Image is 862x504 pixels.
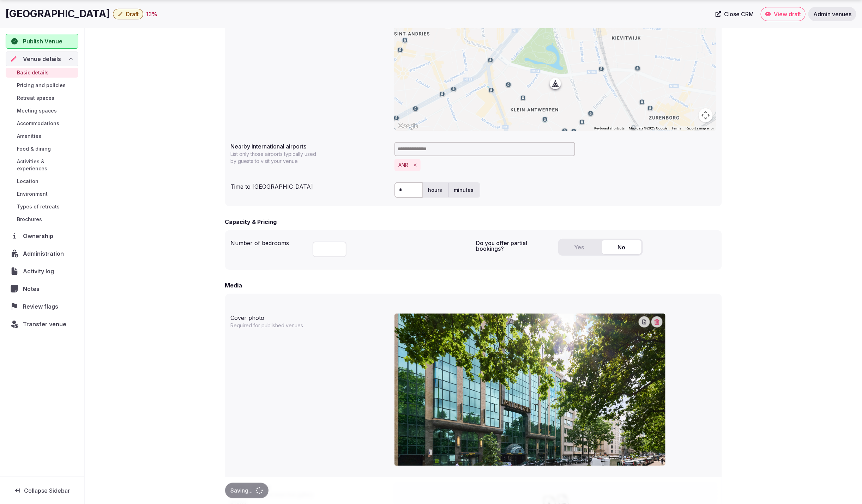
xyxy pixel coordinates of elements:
[23,302,61,311] span: Review flags
[6,144,78,154] a: Food & dining
[23,37,62,45] span: Publish Venue
[17,95,54,102] span: Retreat spaces
[113,9,143,19] button: Draft
[126,11,139,18] span: Draft
[17,190,48,198] span: Environment
[6,246,78,261] a: Administration
[23,267,57,275] span: Activity log
[6,264,78,279] a: Activity log
[17,158,76,172] span: Activities & experiences
[724,11,754,18] span: Close CRM
[560,240,599,254] button: Yes
[17,69,49,76] span: Basic details
[711,7,758,21] a: Close CRM
[6,68,78,78] a: Basic details
[17,145,51,152] span: Food & dining
[774,11,801,18] span: View draft
[808,7,856,21] a: Admin venues
[17,107,57,114] span: Meeting spaces
[6,202,78,212] a: Types of retreats
[231,322,321,329] p: Required for published venues
[23,55,61,63] span: Venue details
[6,189,78,199] a: Environment
[476,240,553,251] label: Do you offer partial bookings?
[231,311,389,322] div: Cover photo
[394,314,665,466] img: Van der Valk Hotel Park Lane Antwerpen-hero image.jpg
[17,178,38,185] span: Location
[813,11,851,18] span: Admin venues
[17,133,41,140] span: Amenities
[6,483,78,498] button: Collapse Sidebar
[17,120,59,127] span: Accommodations
[6,7,110,21] h1: [GEOGRAPHIC_DATA]
[17,82,66,89] span: Pricing and policies
[146,10,157,18] button: 13%
[6,34,78,49] button: Publish Venue
[6,106,78,116] a: Meeting spaces
[225,281,242,290] h2: Media
[6,93,78,103] a: Retreat spaces
[6,299,78,314] a: Review flags
[602,240,641,254] button: No
[17,203,60,210] span: Types of retreats
[23,249,67,258] span: Administration
[6,119,78,128] a: Accommodations
[24,487,70,494] span: Collapse Sidebar
[231,236,307,247] div: Number of bedrooms
[6,80,78,90] a: Pricing and policies
[6,317,78,332] button: Transfer venue
[761,7,806,21] a: View draft
[23,232,56,240] span: Ownership
[23,320,66,328] span: Transfer venue
[6,214,78,224] a: Brochures
[17,216,42,223] span: Brochures
[23,285,42,293] span: Notes
[6,131,78,141] a: Amenities
[6,176,78,186] a: Location
[6,229,78,243] a: Ownership
[146,10,157,18] div: 13 %
[6,281,78,296] a: Notes
[6,157,78,174] a: Activities & experiences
